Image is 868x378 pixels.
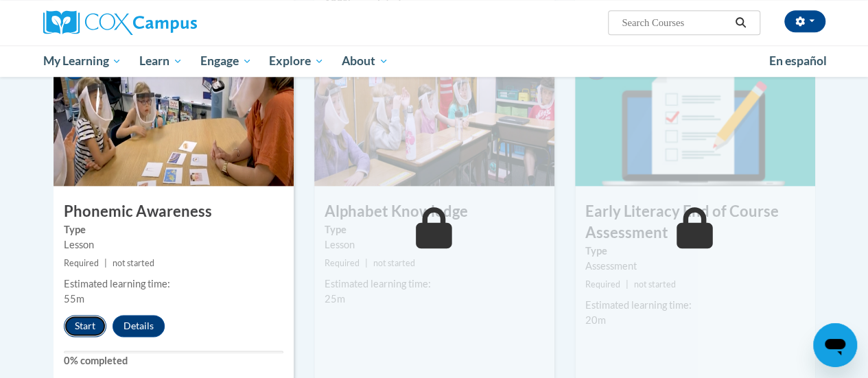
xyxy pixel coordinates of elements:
[139,53,183,69] span: Learn
[585,244,805,259] label: Type
[191,45,261,77] a: Engage
[314,49,554,186] img: Course Image
[325,237,544,252] div: Lesson
[104,258,107,268] span: |
[54,49,294,186] img: Course Image
[620,14,730,31] input: Search Courses
[585,314,606,326] span: 20m
[585,298,805,313] div: Estimated learning time:
[64,353,283,368] label: 0% completed
[769,54,827,68] span: En español
[130,45,191,77] a: Learn
[314,201,554,222] h3: Alphabet Knowledge
[43,10,197,35] img: Cox Campus
[269,53,324,69] span: Explore
[333,45,397,77] a: About
[373,258,415,268] span: not started
[64,237,283,252] div: Lesson
[43,53,121,69] span: My Learning
[64,258,99,268] span: Required
[585,259,805,274] div: Assessment
[34,45,131,77] a: My Learning
[634,279,676,290] span: not started
[64,276,283,292] div: Estimated learning time:
[730,14,751,31] button: Search
[575,49,815,186] img: Course Image
[64,222,283,237] label: Type
[33,45,836,77] div: Main menu
[325,276,544,292] div: Estimated learning time:
[365,258,368,268] span: |
[64,293,84,305] span: 55m
[784,10,825,32] button: Account Settings
[260,45,333,77] a: Explore
[585,279,620,290] span: Required
[54,201,294,222] h3: Phonemic Awareness
[325,222,544,237] label: Type
[200,53,252,69] span: Engage
[342,53,388,69] span: About
[64,315,106,337] button: Start
[813,323,857,367] iframe: Button to launch messaging window
[575,201,815,244] h3: Early Literacy End of Course Assessment
[325,258,360,268] span: Required
[43,10,290,35] a: Cox Campus
[113,258,154,268] span: not started
[760,47,836,75] a: En español
[325,293,345,305] span: 25m
[626,279,629,290] span: |
[113,315,165,337] button: Details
